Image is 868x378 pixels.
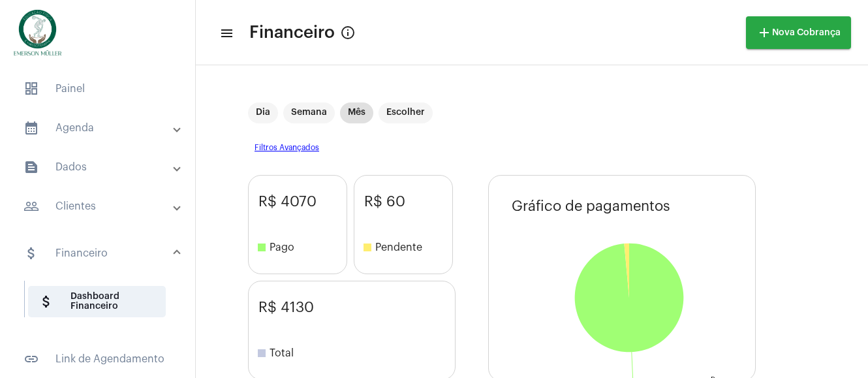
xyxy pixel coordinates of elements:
[335,20,361,46] button: Info
[23,198,39,214] mat-icon: sidenav icon
[258,194,347,210] span: R$ 4070
[13,73,182,104] span: Painel
[340,25,356,40] mat-icon: Info
[379,102,433,123] mat-chip: Escolher
[360,240,452,255] span: Pendente
[39,294,54,309] mat-icon: sidenav icon
[248,137,816,159] span: Filtros Avançados
[258,300,455,315] span: R$ 4130
[8,151,195,183] mat-expansion-panel-header: sidenav iconDados
[254,345,270,361] mat-icon: stop
[364,194,452,210] span: R$ 60
[254,240,270,255] mat-icon: stop
[756,28,841,37] span: Nova Cobrança
[28,286,166,317] span: Dashboard Financeiro
[13,343,182,375] span: Link de Agendamento
[23,120,39,136] mat-icon: sidenav icon
[8,112,195,144] mat-expansion-panel-header: sidenav iconAgenda
[283,102,335,123] mat-chip: Semana
[219,25,232,41] mat-icon: sidenav icon
[8,232,195,274] mat-expansion-panel-header: sidenav iconFinanceiro
[254,240,347,255] span: Pago
[23,351,39,367] mat-icon: sidenav icon
[23,159,39,175] mat-icon: sidenav icon
[23,81,39,97] span: sidenav icon
[23,245,39,261] mat-icon: sidenav icon
[746,16,851,49] button: Nova Cobrança
[249,22,335,43] span: Financeiro
[8,191,195,222] mat-expansion-panel-header: sidenav iconClientes
[248,102,278,123] mat-chip: Dia
[340,102,373,123] mat-chip: Mês
[254,345,455,361] span: Total
[10,7,65,59] img: 9d32caf5-495d-7087-b57b-f134ef8504d1.png
[756,25,772,40] mat-icon: add
[360,240,375,255] mat-icon: stop
[8,274,195,336] div: sidenav iconFinanceiro
[23,245,174,261] mat-panel-title: Financeiro
[23,120,174,136] mat-panel-title: Agenda
[23,159,174,175] mat-panel-title: Dados
[23,198,174,214] mat-panel-title: Clientes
